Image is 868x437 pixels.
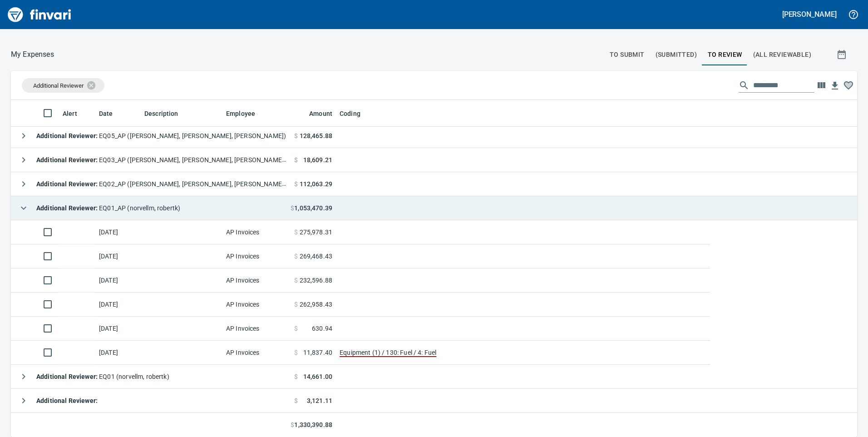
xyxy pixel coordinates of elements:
[291,420,294,429] span: $
[36,397,98,404] strong: Additional Reviewer :
[294,179,298,189] span: $
[336,341,563,365] td: Equipment (1) / 130: Fuel / 4: Fuel
[307,396,332,405] span: 3,121.11
[300,228,333,237] span: 275,978.31
[300,252,333,261] span: 269,468.43
[99,108,125,119] span: Date
[297,108,332,119] span: Amount
[294,348,298,357] span: $
[300,276,333,285] span: 232,596.88
[63,108,89,119] span: Alert
[11,49,54,60] nav: breadcrumb
[294,204,332,213] span: 1,053,470.39
[291,204,294,213] span: $
[309,108,332,119] span: Amount
[5,4,74,25] img: Finvari
[303,348,332,357] span: 11,837.40
[294,276,298,285] span: $
[144,108,190,119] span: Description
[36,204,99,212] strong: Additional Reviewer :
[842,79,855,92] button: Column choices favorited. Click to reset to default
[95,341,141,365] td: [DATE]
[294,252,298,261] span: $
[95,268,141,293] td: [DATE]
[222,220,291,244] td: AP Invoices
[294,396,298,405] span: $
[340,108,372,119] span: Coding
[780,7,839,21] button: [PERSON_NAME]
[95,293,141,317] td: [DATE]
[222,317,291,341] td: AP Invoices
[300,300,333,309] span: 262,958.43
[828,79,842,93] button: Download Table
[610,49,645,60] span: To Submit
[828,44,857,65] button: Show transactions within a particular date range
[222,341,291,365] td: AP Invoices
[36,373,99,380] strong: Additional Reviewer :
[95,220,141,244] td: [DATE]
[36,132,286,139] span: EQ05_AP ([PERSON_NAME], [PERSON_NAME], [PERSON_NAME])
[36,373,169,380] span: EQ01 (norvellm, robertk)
[294,372,298,381] span: $
[36,155,391,163] span: EQ03_AP ([PERSON_NAME], [PERSON_NAME], [PERSON_NAME], [PERSON_NAME], [PERSON_NAME])
[294,228,298,237] span: $
[36,156,99,164] strong: Additional Reviewer :
[226,108,255,119] span: Employee
[33,82,84,89] span: Additional Reviewer
[36,180,99,188] strong: Additional Reviewer :
[303,372,332,381] span: 14,661.00
[294,155,298,164] span: $
[814,79,828,92] button: Choose columns to display
[303,155,332,164] span: 18,609.21
[226,108,267,119] span: Employee
[22,78,104,93] div: Additional Reviewer
[294,324,298,333] span: $
[222,293,291,317] td: AP Invoices
[95,317,141,341] td: [DATE]
[36,179,338,187] span: EQ02_AP ([PERSON_NAME], [PERSON_NAME], [PERSON_NAME], [PERSON_NAME])
[99,108,113,119] span: Date
[222,268,291,293] td: AP Invoices
[144,108,178,119] span: Description
[782,10,837,19] h5: [PERSON_NAME]
[36,132,99,139] strong: Additional Reviewer :
[708,49,742,60] span: To Review
[36,204,180,212] span: EQ01_AP (norvellm, robertk)
[222,244,291,268] td: AP Invoices
[294,131,298,140] span: $
[312,324,332,333] span: 630.94
[294,420,332,429] span: 1,330,390.88
[753,49,811,60] span: (All Reviewable)
[656,49,697,60] span: (Submitted)
[340,108,360,119] span: Coding
[63,108,77,119] span: Alert
[95,244,141,268] td: [DATE]
[11,49,54,60] p: My Expenses
[300,179,333,189] span: 112,063.29
[300,131,333,140] span: 128,465.88
[294,300,298,309] span: $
